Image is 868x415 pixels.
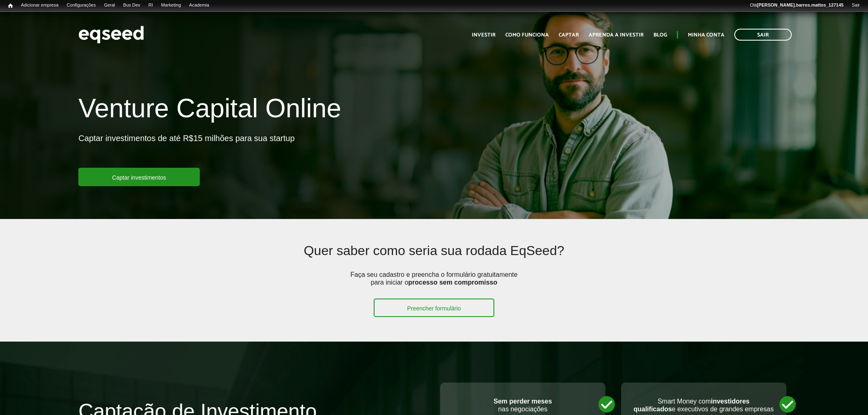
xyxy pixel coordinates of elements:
p: Smart Money com e executivos de grandes empresas [629,397,778,413]
a: Início [4,2,17,10]
strong: Sem perder meses [493,398,552,405]
a: Preencher formulário [374,299,495,317]
a: Adicionar empresa [17,2,63,9]
a: Blog [653,32,667,38]
a: Sair [734,29,792,41]
h1: Venture Capital Online [78,94,341,127]
a: RI [144,2,157,9]
h2: Quer saber como seria sua rodada EqSeed? [151,244,717,270]
a: Bus Dev [119,2,144,9]
a: Olá[PERSON_NAME].barros.mattos_127145 [746,2,847,9]
img: EqSeed [78,24,144,46]
p: Captar investimentos de até R$15 milhões para sua startup [78,133,295,168]
a: Sair [847,2,864,9]
a: Captar investimentos [78,168,200,186]
a: Academia [185,2,213,9]
span: Início [8,3,13,9]
strong: investidores qualificados [633,398,749,413]
a: Aprenda a investir [589,32,644,38]
strong: [PERSON_NAME].barros.mattos_127145 [757,2,843,7]
a: Configurações [63,2,100,9]
strong: processo sem compromisso [408,279,497,286]
p: nas negociações [448,397,597,413]
a: Como funciona [505,32,549,38]
a: Investir [472,32,496,38]
a: Geral [100,2,119,9]
a: Minha conta [688,32,724,38]
p: Faça seu cadastro e preencha o formulário gratuitamente para iniciar o [348,271,520,299]
a: Marketing [157,2,185,9]
a: Captar [559,32,579,38]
